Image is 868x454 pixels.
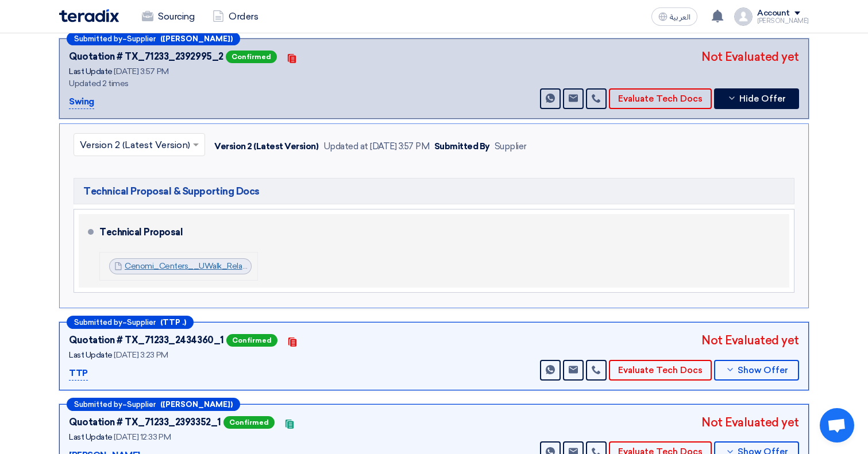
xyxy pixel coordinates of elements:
div: Quotation # TX_71233_2434360_1 [69,333,224,347]
a: Orders [203,4,267,29]
span: Supplier [127,401,156,408]
div: – [67,316,194,329]
span: Last Update [69,432,113,442]
div: Updated 2 times [69,77,356,90]
button: Evaluate Tech Docs [609,88,712,109]
span: [DATE] 3:23 PM [114,350,168,360]
span: Show Offer [738,366,788,375]
b: ([PERSON_NAME]) [160,401,233,408]
span: Confirmed [226,51,277,63]
div: Not Evaluated yet [701,414,799,431]
div: Not Evaluated yet [701,332,799,349]
b: ([PERSON_NAME]) [160,35,233,42]
span: Submitted by [74,319,122,326]
button: Hide Offer [714,88,799,109]
p: TTP [69,367,88,381]
p: Swing [69,95,94,109]
img: Teradix logo [59,9,119,22]
div: Submitted By [434,140,490,153]
div: Open chat [820,408,854,443]
span: Confirmed [223,416,275,429]
span: Supplier [127,35,156,42]
button: Show Offer [714,360,799,381]
span: [DATE] 12:33 PM [114,432,171,442]
span: Last Update [69,350,113,360]
b: (TTP .) [160,319,186,326]
a: Sourcing [133,4,203,29]
div: Version 2 (Latest Version) [214,140,319,153]
button: العربية [651,7,697,26]
img: profile_test.png [734,7,753,26]
span: Submitted by [74,35,122,42]
span: Last Update [69,67,113,76]
button: Evaluate Tech Docs [609,360,712,381]
div: – [67,32,240,45]
span: [DATE] 3:57 PM [114,67,168,76]
div: – [67,398,240,411]
div: Account [757,9,790,18]
span: Hide Offer [739,95,786,103]
div: Quotation # TX_71233_2393352_1 [69,416,221,429]
span: Submitted by [74,401,122,408]
span: Supplier [127,319,156,326]
div: Supplier [495,140,527,153]
div: Quotation # TX_71233_2392995_2 [69,50,223,64]
div: Not Evaluated yet [701,48,799,65]
span: Confirmed [226,334,277,347]
a: Cenomi_Centers__UWalk_Relaunch_Campaign__Technical_Proposal___v_1758804998977.pdf [125,261,484,271]
div: Technical Proposal [99,219,776,246]
div: [PERSON_NAME] [757,18,809,24]
div: Updated at [DATE] 3:57 PM [323,140,430,153]
span: العربية [670,13,690,21]
span: Technical Proposal & Supporting Docs [83,184,260,198]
